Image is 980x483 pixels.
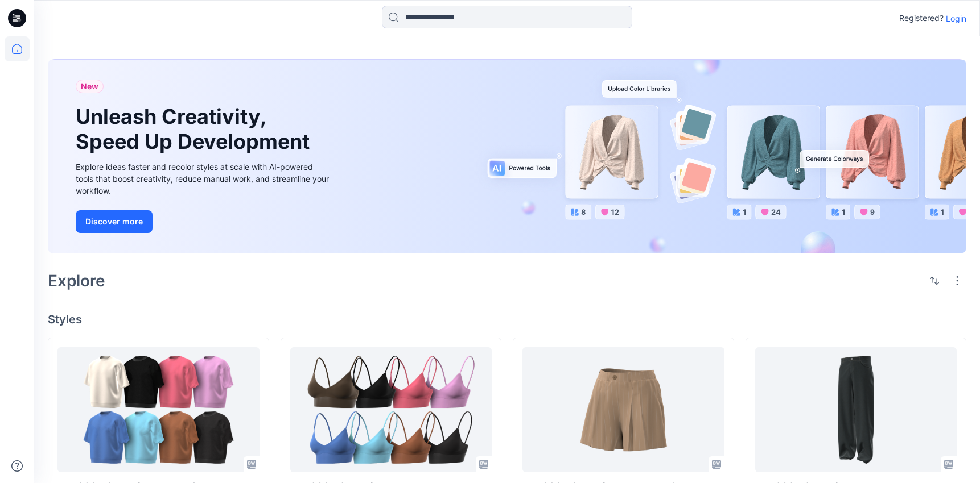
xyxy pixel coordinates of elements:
[76,105,315,153] h1: Unleash Creativity, Speed Up Development
[290,347,492,472] a: BW 2025.2 Webinar Womens Bra
[48,272,105,290] h2: Explore
[755,347,957,472] a: BW 2025.2 Webinar Man Pants
[76,210,153,233] button: Discover more
[76,210,332,233] a: Discover more
[48,313,966,326] h4: Styles
[946,13,966,24] p: Login
[76,161,332,197] div: Explore ideas faster and recolor styles at scale with AI-powered tools that boost creativity, red...
[81,80,98,93] span: New
[522,347,724,472] a: BW 2025.2 Webinar Womens Shorts
[57,347,260,472] a: BW 2025.2 Webinar Mens Garment
[899,11,944,25] p: Registered?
